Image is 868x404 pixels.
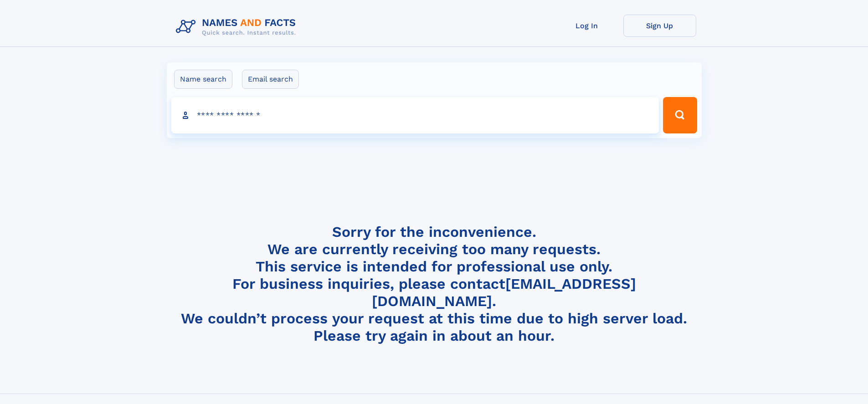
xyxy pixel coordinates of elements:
[663,97,697,133] button: Search Button
[623,15,696,37] a: Sign Up
[172,15,303,39] img: Logo Names and Facts
[550,15,623,37] a: Log In
[242,70,299,89] label: Email search
[171,97,659,133] input: search input
[174,70,232,89] label: Name search
[372,275,636,310] a: [EMAIL_ADDRESS][DOMAIN_NAME]
[172,223,696,345] h4: Sorry for the inconvenience. We are currently receiving too many requests. This service is intend...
